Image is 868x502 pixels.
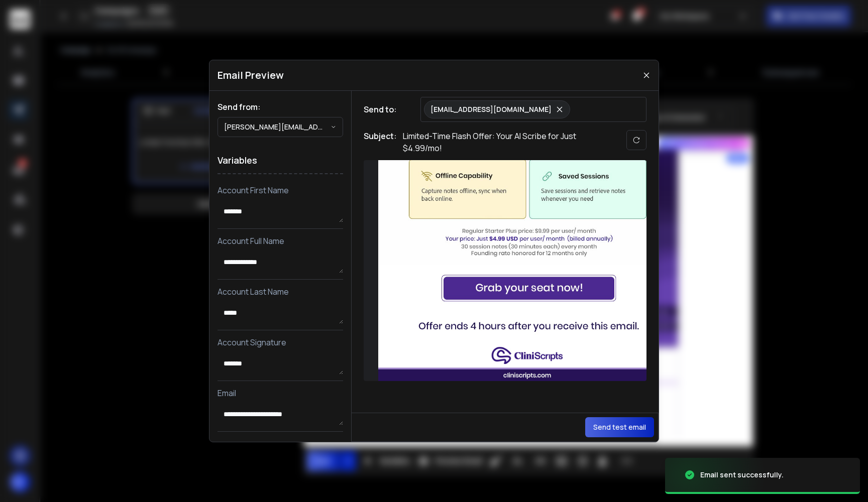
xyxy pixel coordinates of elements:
[218,101,343,113] h1: Send from:
[224,122,331,132] p: [PERSON_NAME][EMAIL_ADDRESS][DOMAIN_NAME]
[218,68,284,82] h1: Email Preview
[218,235,343,247] p: Account Full Name
[218,336,343,348] p: Account Signature
[364,103,404,115] h1: Send to:
[218,147,343,174] h1: Variables
[430,104,552,114] p: [EMAIL_ADDRESS][DOMAIN_NAME]
[378,312,680,341] img: 40fac5a5-5132-4fc9-9a81-e8fa1b7adbda.jpeg
[378,341,680,381] img: 94f90370-5d0f-4328-a6ff-10e368a2e3de.jpeg
[700,470,784,480] div: Email sent successfully.
[218,286,343,298] p: Account Last Name
[364,130,397,154] h1: Subject:
[378,265,680,312] img: e65ace51-3392-4ce7-85df-354efd5cdedd.jpeg
[403,130,604,154] p: Limited-Time Flash Offer: Your AI Scribe for Just $4.99/mo!
[585,417,654,437] button: Send test email
[218,184,343,196] p: Account First Name
[218,387,343,399] p: Email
